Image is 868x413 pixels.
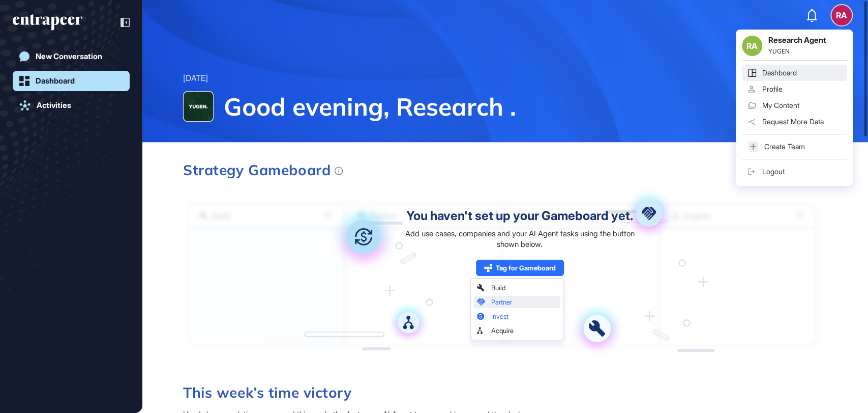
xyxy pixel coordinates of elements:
div: You haven't set up your Gameboard yet. [406,210,633,222]
a: Activities [13,95,130,116]
button: RA [831,5,852,25]
img: partner.aac698ea.svg [623,188,674,239]
img: invest.bd05944b.svg [330,203,397,270]
div: [DATE] [183,72,208,85]
div: Add use cases, companies and your AI Agent tasks using the button shown below. [400,228,640,250]
div: Strategy Gameboard [183,163,343,177]
a: Dashboard [13,71,130,91]
span: Good evening, Research . [224,91,827,122]
img: acquire.a709dd9a.svg [387,301,429,343]
div: New Conversation [36,52,102,61]
div: Activities [37,101,71,110]
div: Dashboard [36,76,75,86]
a: New Conversation [13,46,130,67]
img: YUGEN-logo [184,92,213,121]
div: entrapeer-logo [13,14,82,31]
h3: This week’s time victory [183,386,821,400]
